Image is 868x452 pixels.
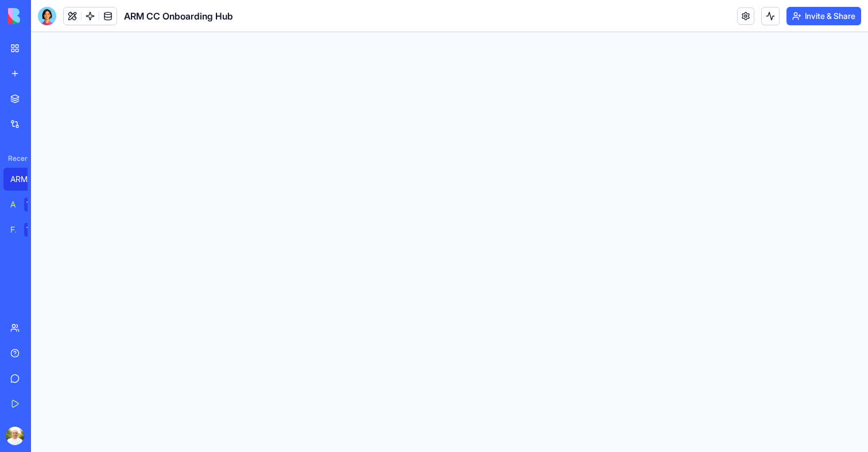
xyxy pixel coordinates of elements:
[10,173,42,185] div: ARM CC Onboarding Hub
[24,198,42,211] div: TRY
[6,427,24,445] img: ACg8ocLOIEoAmjm4heWCeE7lsfoDcp5jJihZlmFmn9yyd1nm-K_6I6A=s96-c
[124,9,233,23] span: ARM CC Onboarding Hub
[786,7,861,25] button: Invite & Share
[3,193,49,216] a: AI Logo GeneratorTRY
[3,168,49,191] a: ARM CC Onboarding Hub
[3,154,28,163] span: Recent
[3,218,49,241] a: Feedback FormTRY
[24,223,42,237] div: TRY
[8,8,79,24] img: logo
[10,199,16,210] div: AI Logo Generator
[10,224,16,235] div: Feedback Form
